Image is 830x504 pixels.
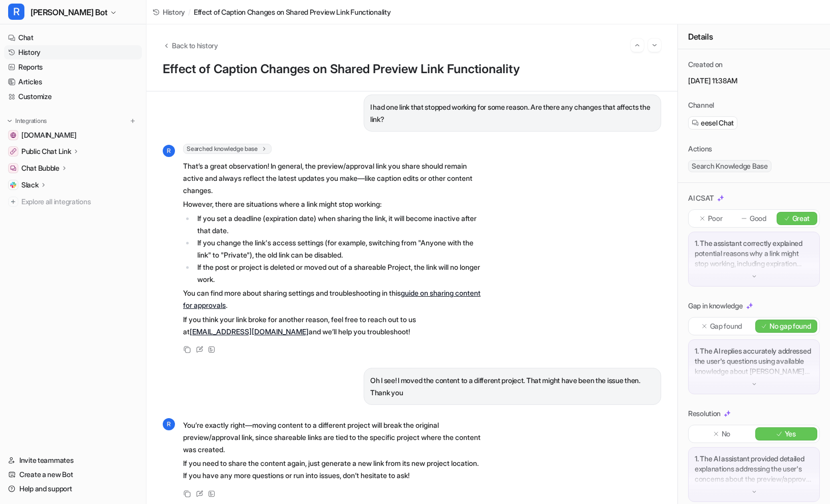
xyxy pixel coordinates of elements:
span: Back to history [172,40,218,51]
p: If you think your link broke for another reason, feel free to reach out to us at and we’ll help y... [183,313,481,338]
img: eeselChat [692,119,699,127]
p: Channel [688,100,714,110]
img: Slack [10,182,16,188]
img: Chat Bubble [10,165,16,171]
p: Good [750,213,766,224]
a: Explore all integrations [4,195,142,209]
a: Reports [4,60,142,74]
p: Created on [688,59,723,70]
a: History [4,45,142,59]
span: R [163,418,175,430]
span: Effect of Caption Changes on Shared Preview Link Functionality [194,7,391,17]
p: You can find more about sharing settings and troubleshooting in this . [183,287,481,311]
span: R [163,145,175,157]
a: Invite teammates [4,453,142,467]
p: Public Chat Link [21,146,71,156]
span: [PERSON_NAME] Bot [31,5,107,19]
span: Search Knowledge Base [688,160,772,172]
p: You’re exactly right—moving content to a different project will break the original preview/approv... [183,419,481,456]
p: Great [792,213,810,224]
span: History [163,7,185,17]
p: 1. The AI assistant provided detailed explanations addressing the user's concerns about the previ... [695,454,813,484]
a: Customize [4,89,142,104]
span: R [8,4,24,20]
img: down-arrow [751,273,758,280]
span: Searched knowledge base [183,144,272,154]
button: Go to next session [648,39,661,52]
p: Integrations [15,117,47,125]
img: expand menu [6,117,13,124]
p: Oh I see! I moved the content to a different project. That might have been the issue then. Thank you [370,374,655,399]
div: Details [678,24,830,49]
img: menu_add.svg [129,117,136,124]
p: Actions [688,144,712,154]
a: getrella.com[DOMAIN_NAME] [4,128,142,142]
p: Yes [785,429,796,439]
p: Resolution [688,408,721,419]
p: No gap found [769,321,811,331]
p: However, there are situations where a link might stop working: [183,198,481,210]
li: If you change the link's access settings (for example, switching from "Anyone with the link" to "... [194,237,481,261]
p: Chat Bubble [21,163,60,173]
a: Create a new Bot [4,467,142,482]
p: Gap in knowledge [688,301,743,311]
p: [DATE] 11:38AM [688,76,820,86]
p: AI CSAT [688,193,714,203]
img: down-arrow [751,488,758,495]
p: 1. The AI replies accurately addressed the user's questions using available knowledge about [PERS... [695,346,813,376]
a: History [153,7,185,17]
img: Previous session [634,41,641,50]
li: If the post or project is deleted or moved out of a shareable Project, the link will no longer work. [194,261,481,286]
button: Go to previous session [631,39,644,52]
p: Gap found [710,321,742,331]
button: Back to history [163,40,218,51]
h1: Effect of Caption Changes on Shared Preview Link Functionality [163,62,661,77]
li: If you set a deadline (expiration date) when sharing the link, it will become inactive after that... [194,212,481,237]
img: Public Chat Link [10,148,16,154]
a: Help and support [4,482,142,496]
span: Explore all integrations [21,194,138,210]
a: [EMAIL_ADDRESS][DOMAIN_NAME] [190,327,309,336]
span: / [188,7,191,17]
img: explore all integrations [8,197,18,207]
p: No [722,429,730,439]
img: down-arrow [751,381,758,388]
p: Poor [708,213,723,224]
a: Articles [4,75,142,89]
img: getrella.com [10,132,16,138]
p: 1. The assistant correctly explained potential reasons why a link might stop working, including e... [695,238,813,269]
p: I had one link that stopped working for some reason. Are there any changes that affects the link? [370,101,655,125]
a: Chat [4,30,142,45]
span: eesel Chat [701,118,734,128]
a: eesel Chat [692,118,734,128]
button: Integrations [4,116,50,126]
p: If you need to share the content again, just generate a new link from its new project location. I... [183,457,481,482]
p: Slack [21,180,39,190]
p: That’s a great observation! In general, the preview/approval link you share should remain active ... [183,160,481,197]
span: [DOMAIN_NAME] [21,130,76,140]
img: Next session [651,41,658,50]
